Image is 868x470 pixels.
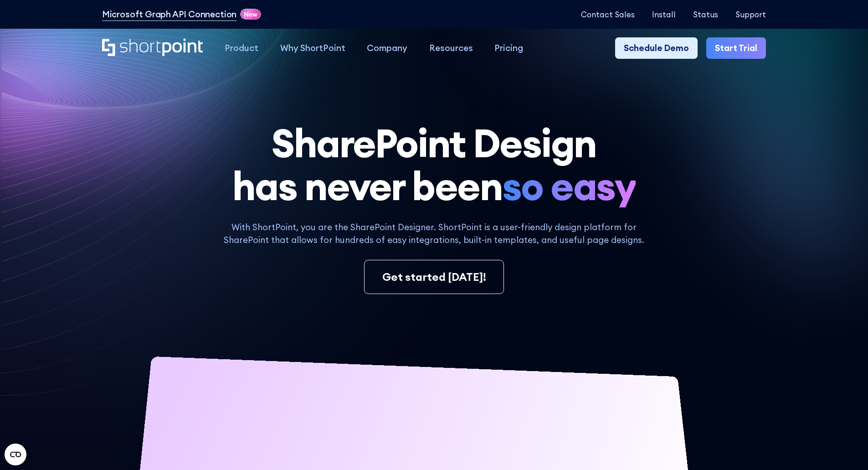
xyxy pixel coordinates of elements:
[693,10,718,19] a: Status
[484,37,534,59] a: Pricing
[502,165,636,207] span: so easy
[652,10,676,19] a: Install
[214,37,269,59] a: Product
[429,41,473,55] div: Resources
[269,37,356,59] a: Why ShortPoint
[822,426,868,470] div: Widget de chat
[280,41,345,55] div: Why ShortPoint
[5,444,26,465] button: Open CMP widget
[581,10,635,19] a: Contact Sales
[382,269,486,285] div: Get started [DATE]!
[364,260,503,294] a: Get started [DATE]!
[214,221,653,247] p: With ShortPoint, you are the SharePoint Designer. ShortPoint is a user-friendly design platform f...
[706,37,766,59] a: Start Trial
[102,122,766,208] h1: SharePoint Design has never been
[494,41,523,55] div: Pricing
[225,41,258,55] div: Product
[356,37,418,59] a: Company
[102,8,236,21] a: Microsoft Graph API Connection
[822,426,868,470] iframe: Chat Widget
[615,37,698,59] a: Schedule Demo
[102,39,203,57] a: Home
[735,10,766,19] a: Support
[367,41,407,55] div: Company
[418,37,484,59] a: Resources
